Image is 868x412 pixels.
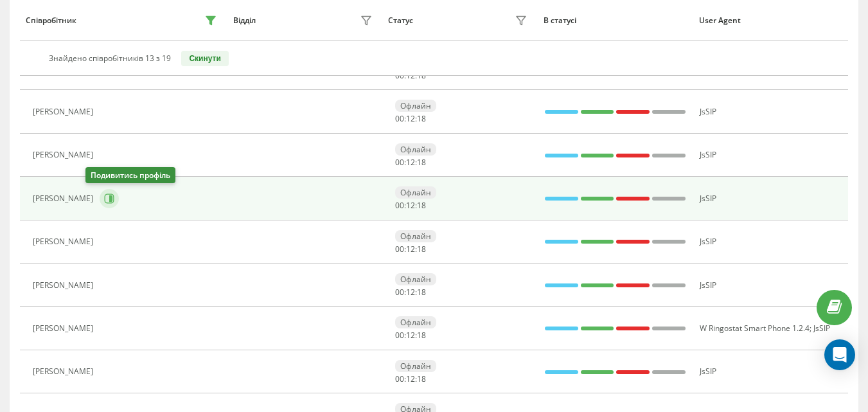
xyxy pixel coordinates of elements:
div: Співробітник [26,16,76,25]
div: Офлайн [395,316,436,328]
div: : : [395,158,426,167]
div: Подивитись профіль [85,167,175,183]
span: 12 [406,200,415,211]
div: Офлайн [395,186,436,199]
span: JsSIP [700,193,716,204]
div: : : [395,114,426,123]
span: 18 [417,157,426,168]
span: JsSIP [700,106,716,117]
div: Знайдено співробітників 13 з 19 [49,54,171,63]
span: JsSIP [700,149,716,160]
span: JsSIP [700,236,716,247]
div: Open Intercom Messenger [824,339,855,370]
div: Офлайн [395,230,436,242]
span: JsSIP [700,280,716,291]
div: [PERSON_NAME] [33,194,96,203]
span: 00 [395,330,404,341]
span: 18 [417,287,426,298]
span: 12 [406,287,415,298]
span: 18 [417,200,426,211]
div: [PERSON_NAME] [33,324,96,333]
span: JsSIP [700,366,716,377]
span: 00 [395,157,404,168]
span: 18 [417,373,426,384]
div: Відділ [233,16,256,25]
div: [PERSON_NAME] [33,107,96,116]
span: 12 [406,373,415,384]
div: : : [395,71,426,80]
div: : : [395,375,426,384]
div: [PERSON_NAME] [33,367,96,376]
div: В статусі [544,16,687,25]
div: : : [395,245,426,254]
div: : : [395,201,426,210]
div: Офлайн [395,143,436,156]
div: : : [395,288,426,297]
span: 12 [406,330,415,341]
span: 18 [417,244,426,255]
div: User Agent [699,16,842,25]
div: [PERSON_NAME] [33,237,96,246]
span: 18 [417,113,426,124]
div: : : [395,331,426,340]
span: 12 [406,244,415,255]
div: [PERSON_NAME] [33,281,96,290]
button: Скинути [181,51,228,66]
span: 00 [395,244,404,255]
div: [PERSON_NAME] [33,150,96,159]
div: Статус [388,16,413,25]
div: Офлайн [395,100,436,112]
div: Офлайн [395,273,436,285]
span: 00 [395,373,404,384]
span: 12 [406,157,415,168]
span: 12 [406,113,415,124]
span: 00 [395,287,404,298]
div: Офлайн [395,360,436,372]
span: JsSIP [813,323,830,334]
span: 00 [395,113,404,124]
span: 00 [395,200,404,211]
span: 18 [417,330,426,341]
span: W Ringostat Smart Phone 1.2.4 [700,323,810,334]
